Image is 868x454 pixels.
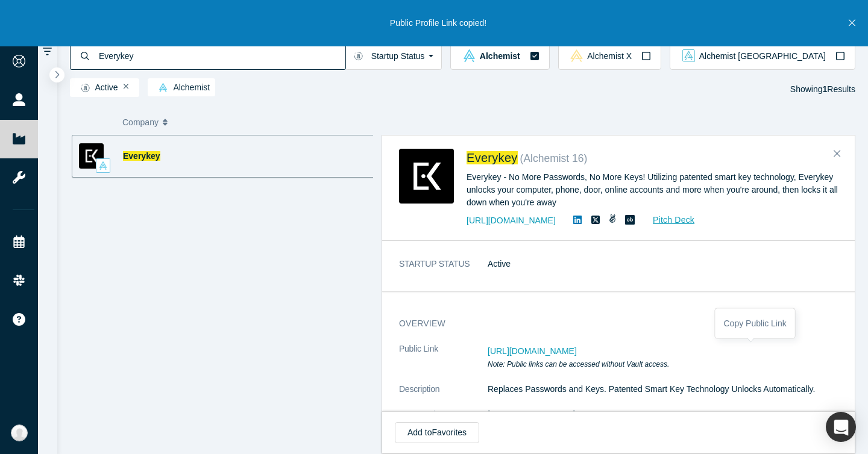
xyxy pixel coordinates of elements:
[399,317,830,330] h3: overview
[122,110,159,135] span: Company
[159,83,168,92] img: alchemist Vault Logo
[558,42,661,70] button: alchemistx Vault LogoAlchemist X
[488,383,847,396] p: Replaces Passwords and Keys. Patented Smart Key Technology Unlocks Automatically.
[488,360,669,368] em: Note: Public links can be accessed without Vault access.
[823,84,828,94] strong: 1
[354,51,363,61] img: Startup status
[467,151,518,164] a: Everykey
[463,49,476,62] img: alchemist Vault Logo
[570,49,583,62] img: alchemistx Vault Logo
[81,83,90,93] img: Startup status
[99,161,107,170] img: alchemist Vault Logo
[790,84,855,94] span: Showing Results
[640,213,695,227] a: Pitch Deck
[670,42,855,70] button: alchemist_aj Vault LogoAlchemist [GEOGRAPHIC_DATA]
[399,258,488,283] dt: STARTUP STATUS
[399,383,488,408] dt: Description
[345,42,442,70] button: Startup Status
[79,143,104,169] img: Everykey's Logo
[480,52,520,60] span: Alchemist
[828,145,846,164] button: Close
[587,52,632,60] span: Alchemist X
[399,408,488,434] dt: HQ Location
[390,17,486,30] p: Public Profile Link copied!
[682,49,695,62] img: alchemist_aj Vault Logo
[98,42,345,70] input: Search by company name, class, customer, one-liner or category
[488,258,847,270] dd: Active
[11,424,28,441] img: Suhan Lee's Account
[153,83,210,93] span: Alchemist
[123,151,160,161] a: Everykey
[399,343,438,355] span: Public Link
[467,171,838,209] div: Everykey - No More Passwords, No More Keys! Utilizing patented smart key technology, Everykey unl...
[399,149,454,204] img: Everykey's Logo
[124,82,129,91] button: Remove Filter
[467,216,556,225] a: [URL][DOMAIN_NAME]
[488,408,847,421] dd: [GEOGRAPHIC_DATA]
[75,83,118,93] span: Active
[699,52,826,60] span: Alchemist [GEOGRAPHIC_DATA]
[450,42,549,70] button: alchemist Vault LogoAlchemist
[395,422,479,443] button: Add toFavorites
[488,346,577,356] span: [URL][DOMAIN_NAME]
[520,152,588,164] small: ( Alchemist 16 )
[122,110,211,135] button: Company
